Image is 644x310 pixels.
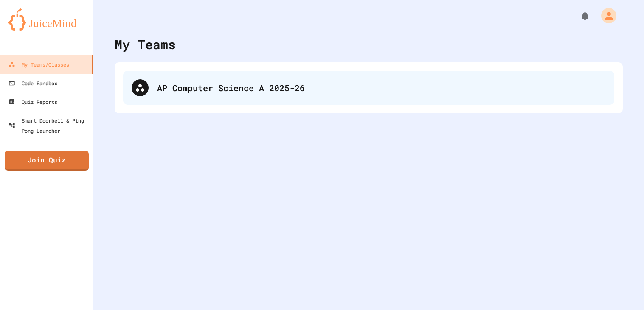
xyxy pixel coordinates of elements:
[8,97,57,107] div: Quiz Reports
[564,8,592,23] div: My Notifications
[115,35,176,54] div: My Teams
[8,78,57,88] div: Code Sandbox
[8,8,85,31] img: logo-orange.svg
[157,81,606,94] div: AP Computer Science A 2025-26
[5,151,89,171] a: Join Quiz
[8,59,69,70] div: My Teams/Classes
[8,115,90,136] div: Smart Doorbell & Ping Pong Launcher
[123,71,614,105] div: AP Computer Science A 2025-26
[592,6,619,25] div: My Account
